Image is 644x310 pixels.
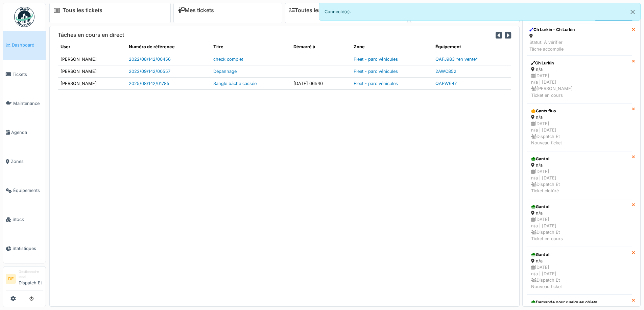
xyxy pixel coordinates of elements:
a: 2022/09/142/00557 [129,69,170,74]
span: Agenda [11,129,43,136]
th: Équipement [433,41,511,53]
a: Zones [3,147,46,176]
a: Agenda [3,118,46,147]
th: Titre [211,41,291,53]
div: Demande pour quelques objets [531,299,627,305]
span: Statistiques [13,245,43,252]
a: Gant xl n/a [DATE]n/a | [DATE] Dispatch EtTicket clotûré [527,151,632,199]
span: Tickets [13,71,43,78]
a: 2025/08/142/01785 [129,81,169,86]
div: Gant xl [531,204,627,210]
a: Fleet - parc véhicules [354,81,398,86]
th: Zone [351,41,433,53]
div: n/a [531,162,627,168]
span: Maintenance [13,100,43,107]
td: [DATE] 06h40 [291,77,351,89]
a: 2022/08/142/00456 [129,57,171,62]
li: DE [6,274,16,284]
div: Gant xl [531,156,627,162]
span: translation missing: fr.shared.user [61,44,70,49]
div: Gant xl [531,252,627,258]
div: [DATE] n/a | [DATE] Dispatch Et Nouveau ticket [531,120,627,146]
div: [DATE] n/a | [DATE] Dispatch Et Nouveau ticket [531,264,627,290]
div: Ch Lurkin [531,60,627,66]
a: Stock [3,205,46,234]
a: Fleet - parc véhicules [354,57,398,62]
div: [DATE] n/a | [DATE] [PERSON_NAME] Ticket en cours [531,73,627,98]
span: Zones [11,158,43,165]
a: Statistiques [3,234,46,263]
th: Démarré à [291,41,351,53]
a: Toutes les tâches [289,7,340,13]
a: Équipements [3,176,46,205]
a: Gants fluo n/a [DATE]n/a | [DATE] Dispatch EtNouveau ticket [527,103,632,151]
td: [PERSON_NAME] [58,65,126,77]
span: Stock [13,216,43,223]
a: Ch Lurkin - Ch Lurkin Statut: À vérifierTâche accomplie [527,24,632,55]
div: [DATE] n/a | [DATE] Dispatch Et Ticket en cours [531,216,627,242]
a: 2AWC852 [435,69,456,74]
button: Close [625,3,640,21]
div: n/a [531,258,627,264]
div: [DATE] n/a | [DATE] Dispatch Et Ticket clotûré [531,168,627,194]
a: Maintenance [3,89,46,118]
a: Mes tickets [178,7,214,13]
th: Numéro de référence [126,41,211,53]
div: Gestionnaire local [19,269,43,280]
div: Ch Lurkin - Ch Lurkin [529,27,575,33]
div: n/a [531,210,627,216]
td: [PERSON_NAME] [58,77,126,89]
a: Gant xl n/a [DATE]n/a | [DATE] Dispatch EtTicket en cours [527,199,632,247]
a: Tous les tickets [63,7,102,13]
li: Dispatch Et [19,269,43,289]
a: Dépannage [213,69,237,74]
td: [PERSON_NAME] [58,53,126,65]
a: Gant xl n/a [DATE]n/a | [DATE] Dispatch EtNouveau ticket [527,247,632,295]
span: Équipements [13,187,43,194]
div: n/a [531,66,627,73]
h6: Tâches en cours en direct [58,32,124,38]
a: QAFJ983 *en vente* [435,57,478,62]
a: QAPW647 [435,81,457,86]
div: Connecté(e). [319,3,641,21]
a: Sangle bâche cassée [213,81,257,86]
a: Tickets [3,60,46,89]
div: Statut: À vérifier Tâche accomplie [529,39,575,52]
div: n/a [531,114,627,120]
img: Badge_color-CXgf-gQk.svg [14,7,34,27]
div: Gants fluo [531,108,627,114]
a: Ch Lurkin n/a [DATE]n/a | [DATE] [PERSON_NAME]Ticket en cours [527,55,632,103]
span: Dashboard [12,42,43,48]
a: DE Gestionnaire localDispatch Et [6,269,43,290]
a: check complet [213,57,243,62]
a: Dashboard [3,31,46,60]
a: Fleet - parc véhicules [354,69,398,74]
